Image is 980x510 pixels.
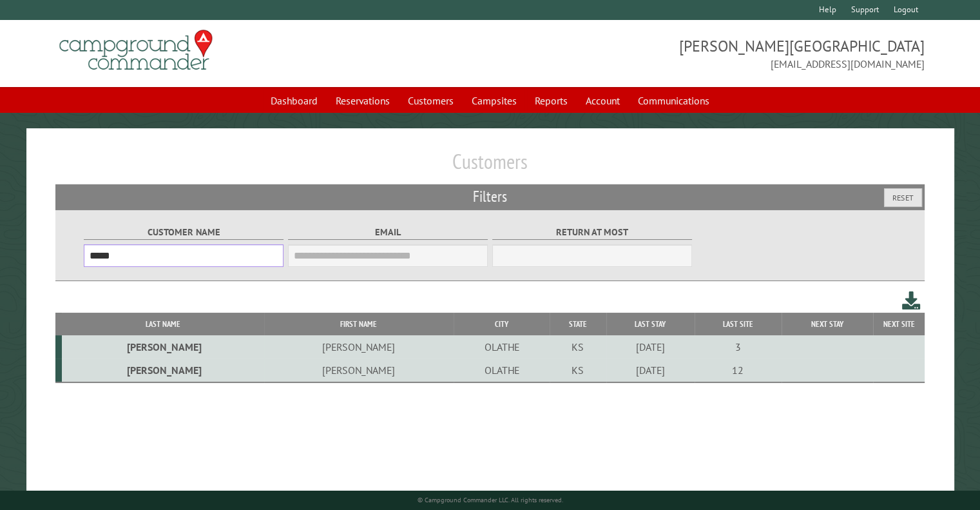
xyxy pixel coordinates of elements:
[264,358,454,382] td: [PERSON_NAME]
[527,88,575,113] a: Reports
[263,88,325,113] a: Dashboard
[695,358,782,382] td: 12
[62,313,264,335] th: Last Name
[454,358,550,382] td: OLATHE
[288,225,488,240] label: Email
[550,358,606,382] td: KS
[328,88,398,113] a: Reservations
[550,313,606,335] th: State
[454,335,550,358] td: OLATHE
[606,313,695,335] th: Last Stay
[264,335,454,358] td: [PERSON_NAME]
[630,88,717,113] a: Communications
[400,88,461,113] a: Customers
[873,313,925,335] th: Next Site
[55,25,216,75] img: Campground Commander
[695,335,782,358] td: 3
[264,313,454,335] th: First Name
[884,188,922,207] button: Reset
[55,184,925,209] h2: Filters
[608,340,693,353] div: [DATE]
[62,335,264,358] td: [PERSON_NAME]
[492,225,693,240] label: Return at most
[782,313,873,335] th: Next Stay
[464,88,524,113] a: Campsites
[902,289,921,313] a: Download this customer list (.csv)
[84,225,284,240] label: Customer Name
[550,335,606,358] td: KS
[55,149,925,184] h1: Customers
[695,313,782,335] th: Last Site
[608,364,693,377] div: [DATE]
[454,313,550,335] th: City
[578,88,628,113] a: Account
[62,358,264,382] td: [PERSON_NAME]
[490,35,925,72] span: [PERSON_NAME][GEOGRAPHIC_DATA] [EMAIL_ADDRESS][DOMAIN_NAME]
[418,496,563,504] small: © Campground Commander LLC. All rights reserved.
